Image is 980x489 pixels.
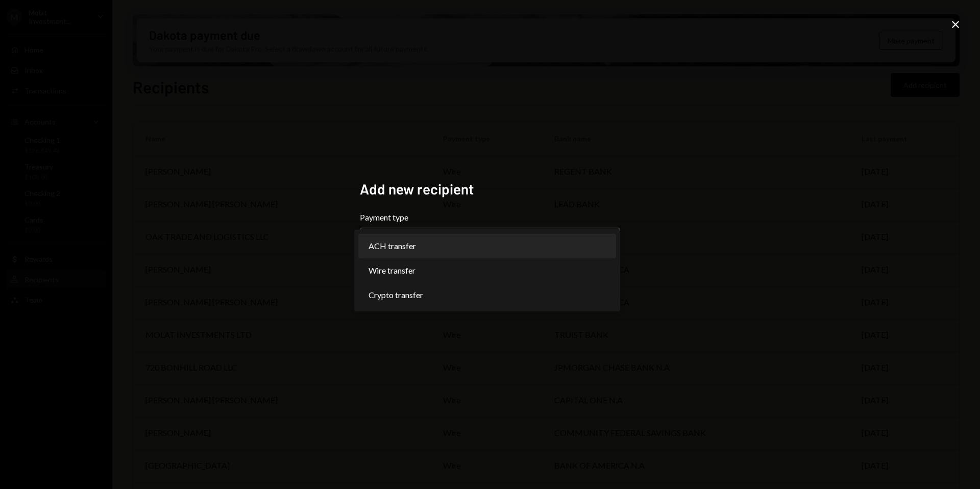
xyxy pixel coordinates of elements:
[360,179,620,199] h2: Add new recipient
[369,289,423,301] span: Crypto transfer
[369,240,416,252] span: ACH transfer
[369,264,415,277] span: Wire transfer
[360,211,620,224] label: Payment type
[360,228,620,256] button: Payment type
